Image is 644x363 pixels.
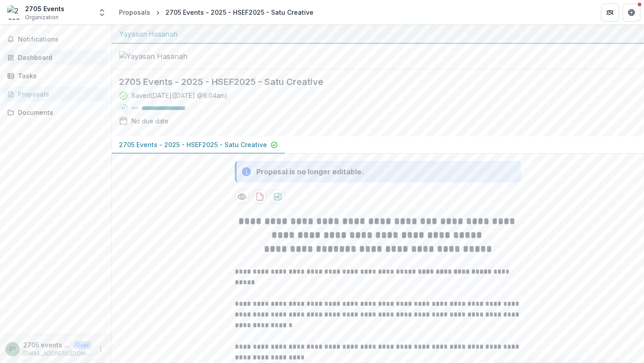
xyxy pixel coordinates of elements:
div: Tasks [18,71,101,80]
a: Proposals [115,6,154,19]
div: Documents [18,108,101,117]
a: Dashboard [4,50,108,65]
div: 2705 Events [25,4,64,13]
p: [EMAIL_ADDRESS][DOMAIN_NAME] [23,350,92,358]
div: Yayasan Hasanah [119,29,637,39]
a: Documents [4,105,108,120]
p: 2705 events <[EMAIL_ADDRESS][DOMAIN_NAME]> [23,340,70,350]
button: Open entity switcher [96,4,108,21]
div: Proposals [18,89,101,99]
img: Yayasan Hasanah [119,51,208,62]
button: download-proposal [253,190,267,204]
button: Get Help [623,4,640,21]
span: Notifications [18,36,104,43]
div: Proposal is no longer editable. [256,166,364,177]
button: Preview cdd98d3d-5247-4da2-b4c5-3dcee9390d06-0.pdf [235,190,249,204]
div: No due date [131,116,169,126]
div: 2705 Events - 2025 - HSEF2025 - Satu Creative [165,8,314,17]
button: Partners [601,4,619,21]
div: Proposals [119,8,150,17]
button: Notifications [4,32,108,46]
div: Saved [DATE] ( [DATE] @ 6:04am ) [131,91,228,100]
div: 2705 events <events2705@gmail.com> [9,346,16,352]
p: 2705 Events - 2025 - HSEF2025 - Satu Creative [119,140,267,149]
p: 96 % [131,105,138,111]
nav: breadcrumb [115,6,317,19]
button: More [95,344,106,355]
div: Dashboard [18,53,101,62]
img: 2705 Events [7,5,21,20]
a: Tasks [4,68,108,83]
span: Organization [25,13,59,21]
a: Proposals [4,87,108,101]
h2: 2705 Events - 2025 - HSEF2025 - Satu Creative [119,76,623,87]
button: download-proposal [271,190,285,204]
p: User [73,341,92,349]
